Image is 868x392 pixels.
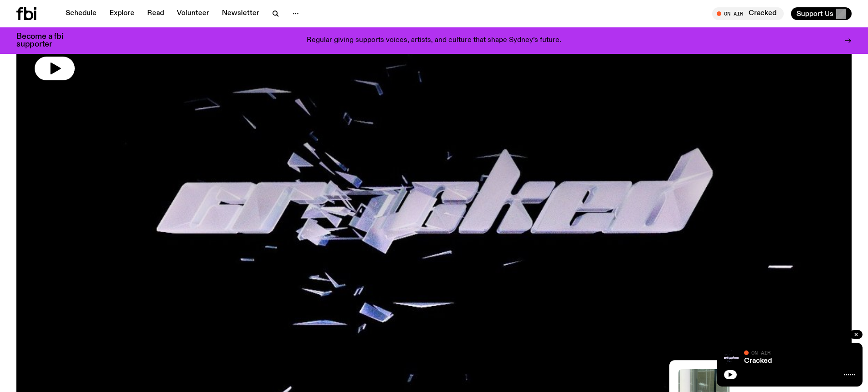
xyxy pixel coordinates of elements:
a: Read [142,7,169,20]
p: Regular giving supports voices, artists, and culture that shape Sydney’s future. [307,37,561,45]
a: Explore [104,7,140,20]
button: Support Us [791,7,852,20]
h3: Become a fbi supporter [16,33,75,48]
a: Newsletter [216,7,265,20]
a: Cracked [744,357,772,365]
button: On AirCracked [712,7,784,20]
span: Support Us [796,10,833,18]
a: Volunteer [171,7,215,20]
a: Schedule [60,7,102,20]
img: Logo for Podcast Cracked. Black background, with white writing, with glass smashing graphics [724,350,739,365]
span: On Air [751,350,770,355]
